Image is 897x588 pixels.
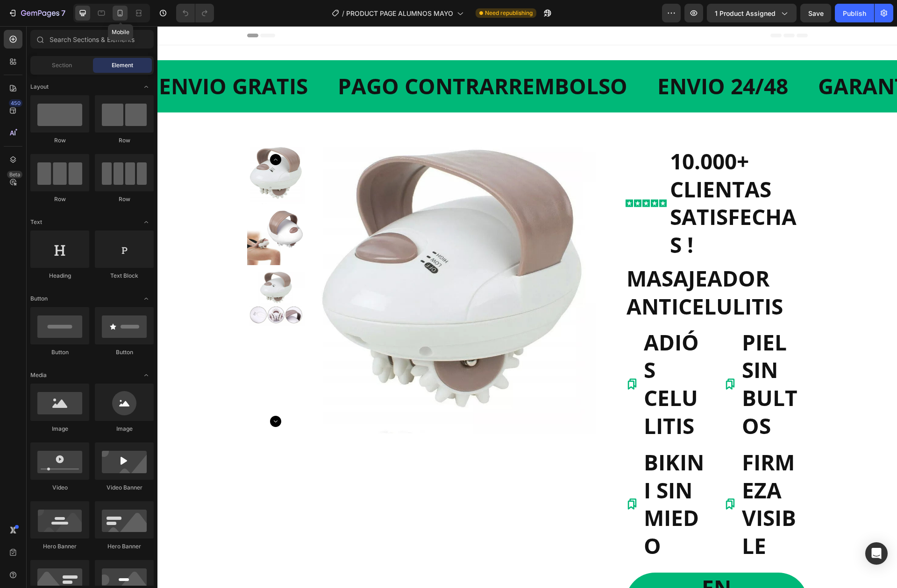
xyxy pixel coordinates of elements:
[30,30,154,49] input: Search Sections & Elements
[30,371,47,379] span: Media
[30,542,89,551] div: Hero Banner
[30,425,89,433] div: Image
[598,45,606,74] strong: /
[95,136,154,145] div: Row
[500,46,631,74] p: ENVIO 24 48
[61,7,65,19] p: 7
[808,9,824,17] span: Save
[95,542,154,551] div: Hero Banner
[95,425,154,433] div: Image
[139,215,154,230] span: Toggle open
[486,302,551,414] p: ADIÓS CELULITIS
[7,171,22,178] div: Beta
[513,121,649,233] p: 10.000+ CLIENTAS SATISFECHAS !
[139,368,154,383] span: Toggle open
[30,483,89,492] div: Video
[4,4,70,22] button: 7
[486,422,551,534] p: BIKINI SIN MIEDO
[30,218,42,226] span: Text
[95,348,154,357] div: Button
[661,46,890,74] p: GARANTIA DE 30 DIAS
[95,483,154,492] div: Video Banner
[90,182,147,239] img: Masajeador anticelulitis
[707,4,797,22] button: 1 product assigned
[835,4,874,22] button: Publish
[468,238,650,295] h1: MASAJEADOR ANTICELULITIS
[342,8,344,18] span: /
[151,120,439,408] img: Masajeador anticelulitis - additional image 2
[157,26,897,588] iframe: Design area
[176,4,214,22] div: Undo/Redo
[95,272,154,280] div: Text Block
[112,61,133,70] span: Element
[30,195,89,203] div: Row
[715,8,776,18] span: 1 product assigned
[800,4,831,22] button: Save
[113,390,124,401] button: Carousel Next Arrow
[30,294,48,303] span: Button
[30,136,89,145] div: Row
[30,83,49,91] span: Layout
[139,79,154,94] span: Toggle open
[485,9,533,17] span: Need republishing
[30,272,89,280] div: Heading
[346,8,453,18] span: PRODUCT PAGE ALUMNOS MAYO
[52,61,72,70] span: Section
[843,8,866,18] div: Publish
[9,99,22,107] div: 450
[584,302,649,414] p: PIEL SIN BULTOS
[865,542,888,565] div: Open Intercom Messenger
[584,422,649,534] p: FIRMEZA VISIBLE
[180,46,470,74] p: PAGO CONTRARREMBOLSO
[30,348,89,357] div: Button
[113,128,124,139] button: Carousel Back Arrow
[139,291,154,306] span: Toggle open
[95,195,154,203] div: Row
[90,120,147,178] img: Masajeador anticelulitis - additional image 2
[90,243,147,300] img: Masajeador anticelulitis - additional image 1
